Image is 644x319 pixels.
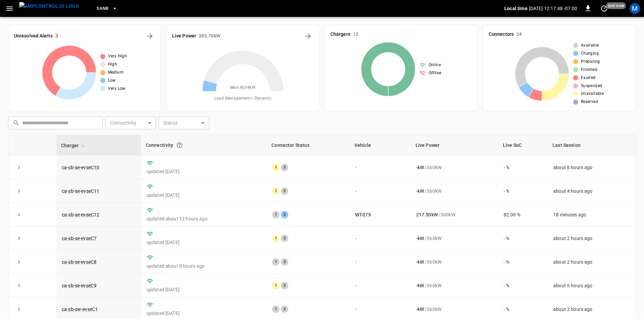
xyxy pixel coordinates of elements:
span: Available [581,42,599,49]
button: expand row [14,210,24,220]
div: profile-icon [629,3,640,14]
p: updated [DATE] [146,286,261,293]
p: updated [DATE] [146,310,261,317]
div: 1 [272,305,279,313]
button: expand row [14,304,24,314]
h6: 24 [516,31,522,38]
div: 1 [272,211,279,218]
span: Preparing [581,58,600,65]
td: - [350,227,411,250]
td: - [350,179,411,203]
div: 2 [281,282,288,289]
p: 217.50 kW [416,211,438,218]
h6: Unresolved Alerts [14,32,53,40]
div: 2 [281,258,288,266]
span: Suspended [581,83,602,89]
span: Faulted [581,75,596,81]
span: Online [429,62,441,69]
button: expand row [14,281,24,291]
a: ca-sb-se-evseC8 [62,259,97,265]
td: about 4 hours ago [548,179,636,203]
td: - % [498,227,548,250]
span: Charger [61,141,87,150]
div: / 360 kW [416,164,493,171]
div: / 360 kW [416,306,493,313]
span: Low [108,77,116,84]
p: - kW [416,259,424,265]
p: - kW [416,282,424,289]
span: Finished [581,67,597,73]
th: Last Session [548,135,636,156]
td: 82.00 % [498,203,548,227]
img: ampcontrol.io logo [19,2,79,10]
span: Load Management = Dynamic [214,95,272,102]
td: - % [498,274,548,297]
button: All Alerts [144,31,155,42]
p: - kW [416,164,424,171]
h6: Chargers [330,31,350,38]
button: expand row [14,186,24,196]
div: 2 [281,164,288,171]
td: 18 minutes ago [548,203,636,227]
p: updated about 12 hours ago [146,215,261,222]
button: expand row [14,233,24,243]
div: 1 [272,258,279,266]
div: 1 [272,187,279,195]
button: set refresh interval [599,3,610,14]
a: WT-079 [355,212,371,217]
span: Reserved [581,99,598,105]
div: / 360 kW [416,282,493,289]
a: ca-sb-se-evseC11 [62,188,99,194]
a: ca-sb-se-evseC10 [62,165,99,170]
h6: Live Power [172,32,196,40]
td: - % [498,179,548,203]
span: Charging [581,50,599,57]
span: Offline [429,70,441,77]
p: - kW [416,188,424,194]
div: 2 [281,187,288,195]
span: Medium [108,69,124,76]
span: Max. 4634 kW [230,84,256,91]
p: Local time [504,5,528,12]
span: High [108,61,117,68]
span: Very Low [108,85,126,92]
div: 2 [281,235,288,242]
td: - % [498,156,548,179]
p: - kW [416,235,424,242]
td: - % [498,250,548,274]
p: updated [DATE] [146,168,261,175]
div: / 360 kW [416,235,493,242]
div: / 360 kW [416,259,493,265]
th: Connector Status [267,135,350,156]
th: Vehicle [350,135,411,156]
span: just now [606,2,626,9]
a: ca-sb-se-evseC12 [62,212,99,217]
div: Connectivity [146,139,262,151]
div: 1 [272,282,279,289]
button: Energy Overview [303,31,314,42]
th: Live Power [411,135,498,156]
a: ca-sb-se-evseC7 [62,236,97,241]
td: - [350,274,411,297]
td: - [350,250,411,274]
button: SanB [94,2,120,15]
span: SanB [97,5,109,12]
h6: 3 [55,32,58,40]
div: / 360 kW [416,211,493,218]
td: about 6 hours ago [548,274,636,297]
p: updated [DATE] [146,239,261,246]
p: - kW [416,306,424,313]
div: 1 [272,235,279,242]
p: updated [DATE] [146,192,261,198]
td: about 6 hours ago [548,156,636,179]
a: ca-sb-se-evseC9 [62,283,97,288]
div: 2 [281,305,288,313]
h6: 12 [353,31,358,38]
td: about 2 hours ago [548,250,636,274]
p: updated about 8 hours ago [146,263,261,269]
button: Connection between the charger and our software. [173,139,186,151]
h6: 393.70 kW [199,32,220,40]
div: / 360 kW [416,188,493,194]
span: Very High [108,53,127,60]
button: expand row [14,162,24,172]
